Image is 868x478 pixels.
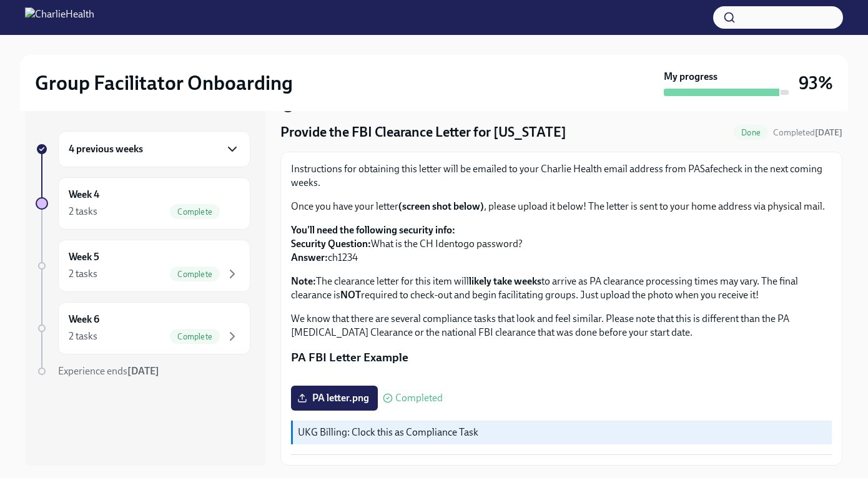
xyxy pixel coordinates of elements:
strong: You'll need the following security info: [291,224,455,236]
div: 4 previous weeks [58,131,250,167]
div: 2 tasks [69,205,97,218]
h3: 93% [799,72,833,94]
strong: Security Question: [291,238,371,250]
strong: Answer: [291,251,328,263]
span: PA letter.png [300,392,369,404]
span: Completed [773,127,842,138]
strong: Note: [291,275,316,287]
p: The clearance letter for this item will to arrive as PA clearance processing times may vary. The ... [291,275,832,302]
span: October 15th, 2025 13:36 [773,127,842,139]
a: Week 42 tasksComplete [36,177,250,230]
strong: NOT [340,289,361,301]
h6: 4 previous weeks [69,142,143,156]
a: Week 62 tasksComplete [36,302,250,354]
h6: Week 4 [69,188,99,202]
div: 2 tasks [69,267,97,281]
p: Instructions for obtaining this letter will be emailed to your Charlie Health email address from ... [291,162,832,190]
strong: [DATE] [815,127,842,138]
span: Done [734,128,768,137]
a: Week 52 tasksComplete [36,240,250,292]
span: Experience ends [58,365,159,377]
h6: Week 6 [69,313,99,326]
h4: Provide the FBI Clearance Letter for [US_STATE] [280,123,566,142]
strong: [DATE] [127,365,159,377]
label: PA letter.png [291,386,378,411]
span: Complete [170,207,220,217]
p: UKG Billing: Clock this as Compliance Task [298,426,827,439]
h6: Week 5 [69,250,99,264]
strong: My progress [664,70,718,84]
strong: (screen shot below) [398,200,484,212]
p: What is the CH Identogo password? ch1234 [291,223,832,265]
strong: likely take weeks [469,275,541,287]
h2: Group Facilitator Onboarding [35,71,293,95]
span: Completed [395,393,443,403]
p: PA FBI Letter Example [291,349,832,366]
span: Complete [170,270,220,279]
span: Complete [170,332,220,341]
div: 2 tasks [69,329,97,343]
p: We know that there are several compliance tasks that look and feel similar. Please note that this... [291,312,832,339]
p: Once you have your letter , please upload it below! The letter is sent to your home address via p... [291,200,832,213]
img: CharlieHealth [25,7,94,27]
